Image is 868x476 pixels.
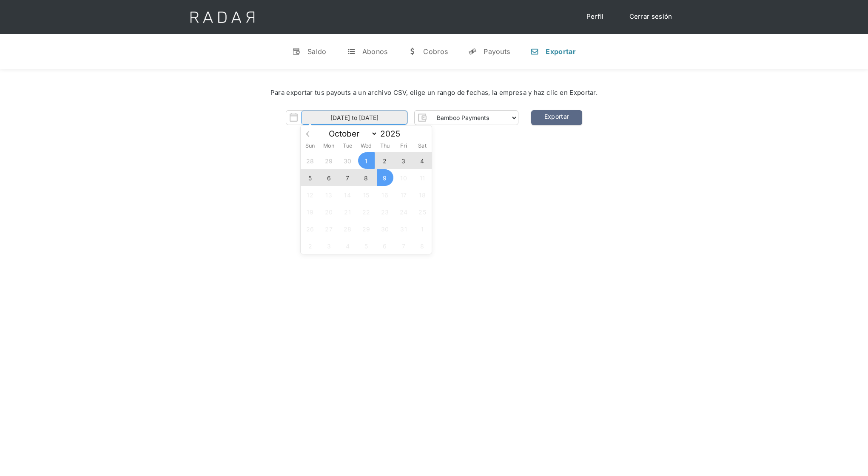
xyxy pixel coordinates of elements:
span: September 30, 2025 [339,152,356,169]
span: November 7, 2025 [396,237,412,254]
span: October 14, 2025 [339,186,356,203]
span: October 20, 2025 [321,203,337,220]
div: Cobros [423,47,448,56]
span: November 8, 2025 [414,237,431,254]
span: Fri [394,143,413,149]
span: October 1, 2025 [358,152,375,169]
span: October 6, 2025 [321,169,337,186]
span: October 4, 2025 [414,152,431,169]
span: October 19, 2025 [302,203,319,220]
span: October 23, 2025 [377,203,393,220]
a: Exportar [531,110,582,125]
span: October 16, 2025 [377,186,393,203]
span: October 24, 2025 [396,203,412,220]
span: October 9, 2025 [377,169,393,186]
span: October 15, 2025 [358,186,375,203]
div: Payouts [484,47,510,56]
span: Sun [301,143,319,149]
div: Para exportar tus payouts a un archivo CSV, elige un rango de fechas, la empresa y haz clic en Ex... [26,88,842,98]
div: y [468,47,477,56]
span: October 29, 2025 [358,220,375,237]
a: Perfil [578,9,612,25]
span: September 28, 2025 [302,152,319,169]
span: October 31, 2025 [396,220,412,237]
span: October 22, 2025 [358,203,375,220]
span: October 27, 2025 [321,220,337,237]
span: October 18, 2025 [414,186,431,203]
span: October 25, 2025 [414,203,431,220]
span: October 8, 2025 [358,169,375,186]
span: November 1, 2025 [414,220,431,237]
span: October 17, 2025 [396,186,412,203]
div: Exportar [546,47,575,56]
span: November 5, 2025 [358,237,375,254]
span: Thu [376,143,394,149]
span: October 30, 2025 [377,220,393,237]
a: Cerrar sesión [621,9,681,25]
span: November 4, 2025 [339,237,356,254]
span: Sat [413,143,432,149]
div: Abonos [362,47,388,56]
span: October 21, 2025 [339,203,356,220]
select: Month [324,128,378,139]
span: October 5, 2025 [302,169,319,186]
span: October 7, 2025 [339,169,356,186]
span: October 26, 2025 [302,220,319,237]
span: November 3, 2025 [321,237,337,254]
div: Saldo [307,47,327,56]
form: Form [286,110,518,125]
span: October 3, 2025 [396,152,412,169]
span: October 2, 2025 [377,152,393,169]
span: Tue [338,143,357,149]
div: n [530,47,539,56]
span: Mon [319,143,338,149]
div: v [292,47,301,56]
span: October 13, 2025 [321,186,337,203]
span: October 11, 2025 [414,169,431,186]
span: October 10, 2025 [396,169,412,186]
div: t [347,47,356,56]
span: October 28, 2025 [339,220,356,237]
span: Wed [357,143,376,149]
span: November 2, 2025 [302,237,319,254]
input: Year [378,129,408,139]
span: November 6, 2025 [377,237,393,254]
div: w [408,47,416,56]
span: October 12, 2025 [302,186,319,203]
span: September 29, 2025 [321,152,337,169]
